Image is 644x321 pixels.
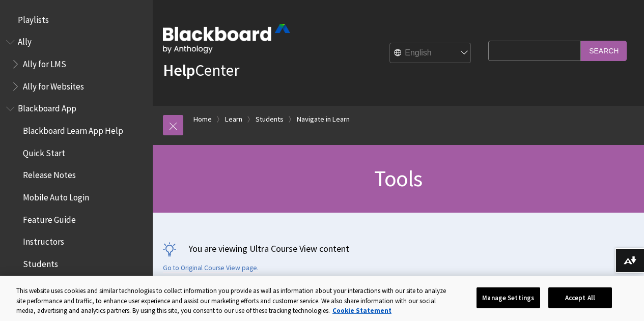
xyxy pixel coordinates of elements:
[581,41,627,61] input: Search
[23,189,89,202] span: Mobile Auto Login
[6,11,147,28] nav: Book outline for Playlists
[332,306,391,315] a: More information about your privacy, opens in a new tab
[18,11,49,25] span: Playlists
[23,167,76,181] span: Release Notes
[548,287,612,308] button: Accept All
[23,78,84,92] span: Ally for Websites
[163,24,290,53] img: Blackboard by Anthology
[297,113,350,126] a: Navigate in Learn
[193,113,212,126] a: Home
[23,211,76,225] span: Feature Guide
[23,255,58,269] span: Students
[225,113,242,126] a: Learn
[163,264,259,273] a: Go to Original Course View page.
[374,164,422,192] span: Tools
[6,34,147,95] nav: Book outline for Anthology Ally Help
[23,234,64,247] span: Instructors
[23,55,66,69] span: Ally for LMS
[18,34,32,47] span: Ally
[18,100,76,114] span: Blackboard App
[390,43,471,64] select: Site Language Selector
[256,113,284,126] a: Students
[163,60,195,80] strong: Help
[477,287,540,308] button: Manage Settings
[163,60,239,80] a: HelpCenter
[23,122,123,136] span: Blackboard Learn App Help
[163,242,634,255] p: You are viewing Ultra Course View content
[16,286,451,316] div: This website uses cookies and similar technologies to collect information you provide as well as ...
[23,144,65,158] span: Quick Start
